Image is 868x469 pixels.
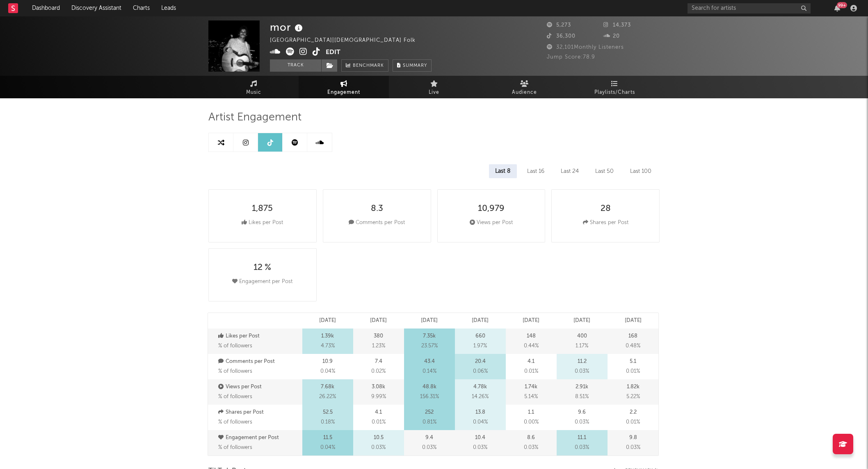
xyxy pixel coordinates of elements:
[575,392,589,402] span: 8.51 %
[524,392,538,402] span: 5.14 %
[528,408,534,417] p: 1.1
[424,357,435,367] p: 43.4
[527,331,536,341] p: 148
[270,59,321,72] button: Track
[218,394,252,399] span: % of followers
[626,341,640,351] span: 0.48 %
[837,2,847,8] div: 99 +
[624,164,658,178] div: Last 100
[232,277,292,287] div: Engagement per Post
[403,63,427,68] span: Summary
[423,382,436,392] p: 48.8k
[473,367,488,376] span: 0.06 %
[625,316,642,326] p: [DATE]
[603,23,631,28] span: 14,373
[321,382,334,392] p: 7.68k
[547,54,595,60] span: Jump Score: 78.9
[374,433,384,443] p: 10.5
[429,88,439,97] span: Live
[524,443,538,453] span: 0.03 %
[208,113,302,122] span: Artist Engagement
[578,433,586,443] p: 11.1
[555,164,585,178] div: Last 24
[473,417,488,427] span: 0.04 %
[218,433,300,443] p: Engagement per Post
[475,408,485,417] p: 13.8
[626,392,640,402] span: 5.22 %
[524,341,539,351] span: 0.44 %
[372,341,385,351] span: 1.23 %
[370,316,387,326] p: [DATE]
[371,367,386,376] span: 0.02 %
[372,417,386,427] span: 0.01 %
[688,3,811,14] input: Search for artists
[473,382,487,392] p: 4.78k
[470,218,513,228] div: Views per Post
[589,164,620,178] div: Last 50
[218,343,252,349] span: % of followers
[389,76,479,98] a: Live
[423,417,436,427] span: 0.81 %
[834,5,840,11] button: 99+
[375,357,382,367] p: 7.4
[575,443,589,453] span: 0.03 %
[583,218,628,228] div: Shares per Post
[218,408,300,417] p: Shares per Post
[320,443,335,453] span: 0.04 %
[270,20,305,34] div: mor
[372,382,385,392] p: 3.08k
[319,316,336,326] p: [DATE]
[375,408,382,417] p: 4.1
[349,218,405,228] div: Comments per Post
[420,392,439,402] span: 156.31 %
[577,331,587,341] p: 400
[489,164,517,178] div: Last 8
[326,48,340,58] button: Edit
[512,88,537,97] span: Audience
[573,316,590,326] p: [DATE]
[575,367,589,376] span: 0.03 %
[393,59,432,72] button: Summary
[423,367,436,376] span: 0.14 %
[627,382,640,392] p: 1.82k
[218,357,300,367] p: Comments per Post
[578,357,587,367] p: 11.2
[576,382,588,392] p: 2.91k
[374,331,383,341] p: 380
[629,433,637,443] p: 9.8
[473,443,487,453] span: 0.03 %
[547,23,571,28] span: 5,273
[327,88,360,97] span: Engagement
[473,341,487,351] span: 1.97 %
[323,433,332,443] p: 11.5
[523,316,539,326] p: [DATE]
[425,433,433,443] p: 9.4
[423,331,436,341] p: 7.35k
[472,392,489,402] span: 14.26 %
[601,204,611,214] div: 28
[321,331,334,341] p: 1.39k
[371,443,386,453] span: 0.03 %
[475,433,485,443] p: 10.4
[603,34,620,39] span: 20
[319,392,336,402] span: 26.22 %
[479,76,569,98] a: Audience
[254,263,271,273] div: 12 %
[218,419,252,425] span: % of followers
[323,408,333,417] p: 52.5
[575,417,589,427] span: 0.03 %
[421,316,438,326] p: [DATE]
[208,76,299,98] a: Music
[321,341,335,351] span: 4.73 %
[371,204,383,214] div: 8.3
[218,382,300,392] p: Views per Post
[320,367,335,376] span: 0.04 %
[218,445,252,450] span: % of followers
[252,204,273,214] div: 1,875
[524,367,538,376] span: 0.01 %
[521,164,550,178] div: Last 16
[547,34,576,39] span: 36,300
[371,392,386,402] span: 9.99 %
[569,76,660,98] a: Playlists/Charts
[322,357,333,367] p: 10.9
